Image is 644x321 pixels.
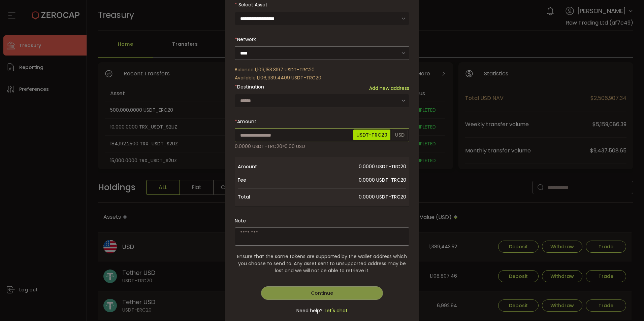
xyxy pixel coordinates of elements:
[235,253,409,274] span: Ensure that the same tokens are supported by the wallet address which you choose to send to. Any ...
[369,85,409,92] span: Add new address
[237,118,256,125] span: Amount
[238,173,292,187] span: Fee
[255,66,315,73] span: 1,109,153.3197 USDT-TRC20
[610,289,644,321] iframe: Chat Widget
[238,160,292,173] span: Amount
[235,217,246,224] label: Note
[296,307,323,314] span: Need help?
[235,143,282,150] span: 0.0000 USDT-TRC20
[235,74,257,81] span: Available:
[392,130,408,140] span: USD
[237,83,264,90] span: Destination
[238,190,292,204] span: Total
[292,173,406,187] span: 0.0000 USDT-TRC20
[323,307,348,314] span: Let's chat
[257,74,321,81] span: 1,106,939.4409 USDT-TRC20
[282,143,285,150] span: ≈
[285,143,305,150] span: 0.00 USD
[235,66,255,73] span: Balance:
[292,190,406,204] span: 0.0000 USDT-TRC20
[292,160,406,173] span: 0.0000 USDT-TRC20
[261,286,383,300] button: Continue
[353,130,390,140] span: USDT-TRC20
[311,290,333,296] span: Continue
